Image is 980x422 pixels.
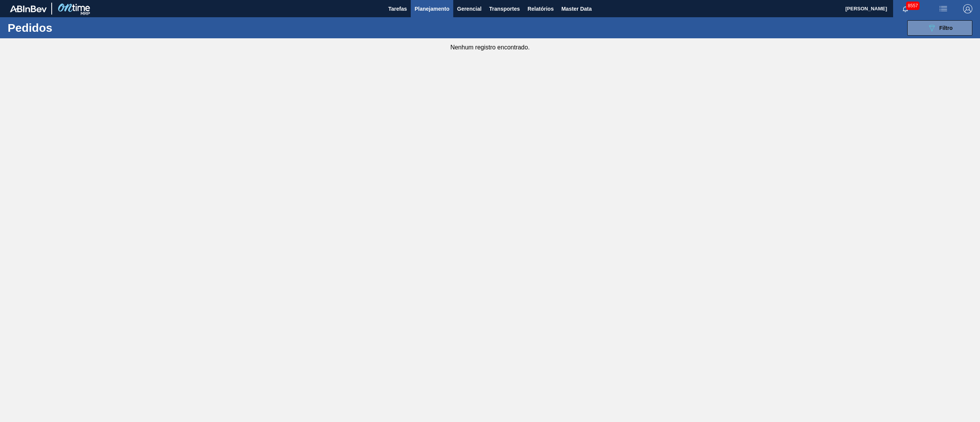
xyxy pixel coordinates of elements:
[8,23,127,32] h1: Pedidos
[963,4,972,13] img: Logout
[939,4,948,13] img: userActions
[10,5,47,12] img: TNhmsLtSVTkK8tSr43FrP2fwEKptu5GPRR3wAAAABJRU5ErkJggg==
[528,4,554,13] span: Relatórios
[415,4,449,13] span: Planejamento
[561,4,591,13] span: Master Data
[489,4,520,13] span: Transportes
[906,2,920,10] span: 8557
[893,3,918,14] button: Notificações
[939,25,953,31] span: Filtro
[388,4,407,13] span: Tarefas
[457,4,482,13] span: Gerencial
[907,20,972,36] button: Filtro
